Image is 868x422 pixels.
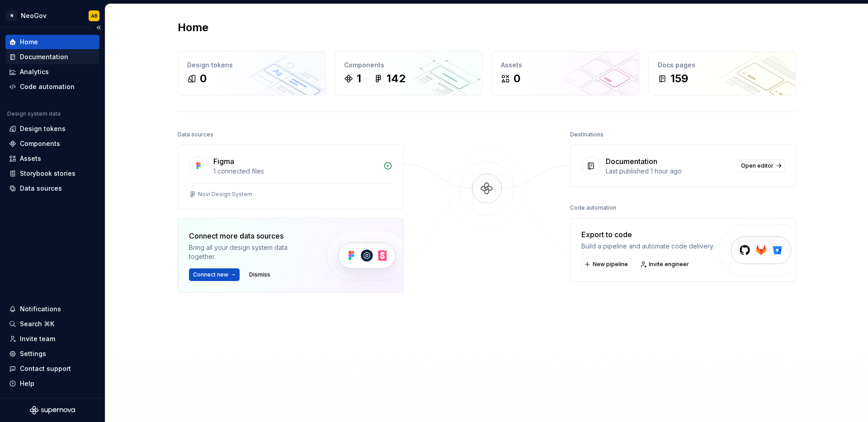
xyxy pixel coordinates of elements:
[213,167,378,176] div: 1 connected files
[20,154,41,163] div: Assets
[648,51,796,95] a: Docs pages159
[5,181,99,196] a: Data sources
[245,268,274,281] button: Dismiss
[649,261,689,268] span: Invite engineer
[20,67,49,76] div: Analytics
[5,347,99,361] a: Settings
[178,51,325,95] a: Design tokens0
[5,302,99,316] button: Notifications
[658,61,787,70] div: Docs pages
[581,258,632,271] button: New pipeline
[7,110,61,117] div: Design system data
[20,379,34,388] div: Help
[20,305,61,314] div: Notifications
[189,268,240,281] button: Connect new
[581,242,714,251] div: Build a pipeline and automate code delivery.
[637,258,693,271] a: Invite engineer
[249,271,270,278] span: Dismiss
[20,319,54,328] div: Search ⌘K
[21,11,47,20] div: NeoGov
[501,61,630,70] div: Assets
[213,156,234,167] div: Figma
[20,334,55,343] div: Invite team
[5,80,99,94] a: Code automation
[387,71,406,86] div: 142
[92,21,105,34] button: Collapse sidebar
[5,361,99,376] button: Contact support
[570,128,604,141] div: Destinations
[606,156,657,167] div: Documentation
[5,151,99,166] a: Assets
[189,243,311,261] div: Bring all your design system data together.
[178,128,213,141] div: Data sources
[670,71,688,86] div: 159
[5,332,99,346] a: Invite team
[2,6,103,25] button: NNeoGovAB
[200,71,207,86] div: 0
[20,124,66,133] div: Design tokens
[20,169,75,178] div: Storybook stories
[20,184,62,193] div: Data sources
[20,38,38,47] div: Home
[20,364,71,373] div: Contact support
[20,349,46,358] div: Settings
[6,10,17,21] div: N
[20,139,60,148] div: Components
[30,406,75,415] svg: Supernova Logo
[741,162,774,169] span: Open editor
[178,20,208,35] h2: Home
[5,376,99,391] button: Help
[20,52,68,61] div: Documentation
[357,71,361,86] div: 1
[5,35,99,49] a: Home
[198,191,252,198] div: Novi Design System
[581,229,714,240] div: Export to code
[178,145,404,209] a: Figma1 connected filesNovi Design System
[737,159,785,172] a: Open editor
[514,71,520,86] div: 0
[5,317,99,331] button: Search ⌘K
[5,136,99,151] a: Components
[5,65,99,79] a: Analytics
[193,271,228,278] span: Connect new
[189,230,311,241] div: Connect more data sources
[5,166,99,181] a: Storybook stories
[491,51,639,95] a: Assets0
[20,82,75,91] div: Code automation
[187,61,316,70] div: Design tokens
[606,167,731,176] div: Last published 1 hour ago
[335,51,482,95] a: Components1142
[344,61,473,70] div: Components
[5,122,99,136] a: Design tokens
[91,12,98,19] div: AB
[593,261,628,268] span: New pipeline
[570,202,616,214] div: Code automation
[5,50,99,64] a: Documentation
